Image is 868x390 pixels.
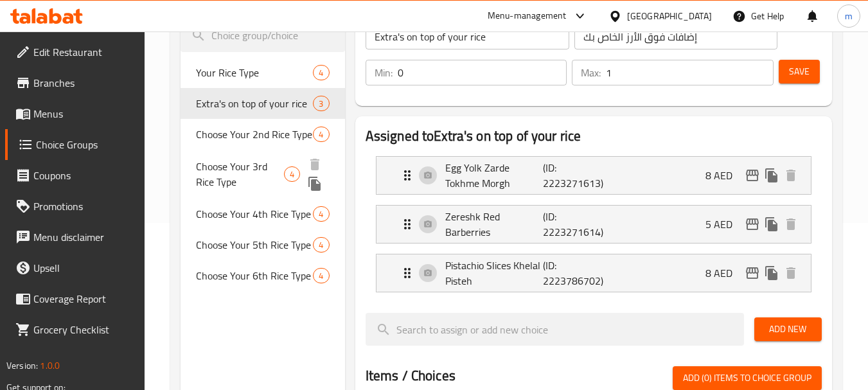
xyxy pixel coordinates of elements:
[376,206,811,243] div: Expand
[33,44,135,60] span: Edit Restaurant
[181,199,344,229] div: Choose Your 4th Rice Type4
[314,129,328,141] span: 4
[743,166,762,185] button: edit
[762,263,781,283] button: duplicate
[196,237,313,253] span: Choose Your 5th Rice Type
[445,160,544,191] p: Egg Yolk Zarde Tokhme Morgh
[543,258,608,288] p: (ID: 2223786702)
[366,313,744,346] input: search
[743,263,762,283] button: edit
[445,258,544,288] p: Pistachio Slices Khelal Pisteh
[375,65,393,80] p: Min:
[5,129,145,160] a: Choice Groups
[33,260,135,276] span: Upsell
[376,254,811,292] div: Expand
[181,88,344,119] div: Extra's on top of your rice3
[5,160,145,191] a: Coupons
[33,199,135,214] span: Promotions
[33,322,135,337] span: Grocery Checklist
[313,237,329,253] div: Choices
[196,127,313,142] span: Choose Your 2nd Rice Type
[314,239,328,251] span: 4
[33,229,135,245] span: Menu disclaimer
[285,168,299,181] span: 4
[196,206,313,222] span: Choose Your 4th Rice Type
[36,137,135,152] span: Choice Groups
[789,64,810,80] span: Save
[366,127,822,146] h2: Assigned to Extra's on top of your rice
[181,119,344,150] div: Choose Your 2nd Rice Type4
[5,283,145,314] a: Coverage Report
[754,317,822,341] button: Add New
[845,9,853,23] span: m
[781,263,801,283] button: delete
[5,98,145,129] a: Menus
[313,206,329,222] div: Choices
[366,249,822,297] li: Expand
[314,208,328,220] span: 4
[705,168,743,183] p: 8 AED
[543,160,608,191] p: (ID: 2223271613)
[5,314,145,345] a: Grocery Checklist
[376,157,811,194] div: Expand
[5,222,145,253] a: Menu disclaimer
[5,253,145,283] a: Upsell
[705,217,743,232] p: 5 AED
[366,366,456,386] h2: Items / Choices
[305,155,324,174] button: delete
[543,209,608,240] p: (ID: 2223271614)
[762,166,781,185] button: duplicate
[781,215,801,234] button: delete
[196,268,313,283] span: Choose Your 6th Rice Type
[196,96,313,111] span: Extra's on top of your rice
[366,151,822,200] li: Expand
[627,9,712,23] div: [GEOGRAPHIC_DATA]
[314,270,328,282] span: 4
[196,65,313,80] span: Your Rice Type
[366,200,822,249] li: Expand
[445,209,544,240] p: Zereshk Red Barberries
[765,321,811,337] span: Add New
[313,127,329,142] div: Choices
[5,67,145,98] a: Branches
[33,106,135,121] span: Menus
[181,260,344,291] div: Choose Your 6th Rice Type4
[705,265,743,281] p: 8 AED
[181,19,344,52] input: search
[5,37,145,67] a: Edit Restaurant
[581,65,601,80] p: Max:
[313,268,329,283] div: Choices
[33,168,135,183] span: Coupons
[181,150,344,199] div: Choose Your 3rd Rice Type4deleteduplicate
[181,57,344,88] div: Your Rice Type4
[743,215,762,234] button: edit
[488,8,567,24] div: Menu-management
[33,291,135,306] span: Coverage Report
[5,191,145,222] a: Promotions
[305,174,324,193] button: duplicate
[673,366,822,390] button: Add (0) items to choice group
[196,159,283,190] span: Choose Your 3rd Rice Type
[779,60,820,84] button: Save
[781,166,801,185] button: delete
[40,357,60,374] span: 1.0.0
[314,98,328,110] span: 3
[181,229,344,260] div: Choose Your 5th Rice Type4
[314,67,328,79] span: 4
[762,215,781,234] button: duplicate
[33,75,135,91] span: Branches
[6,357,38,374] span: Version:
[683,370,811,386] span: Add (0) items to choice group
